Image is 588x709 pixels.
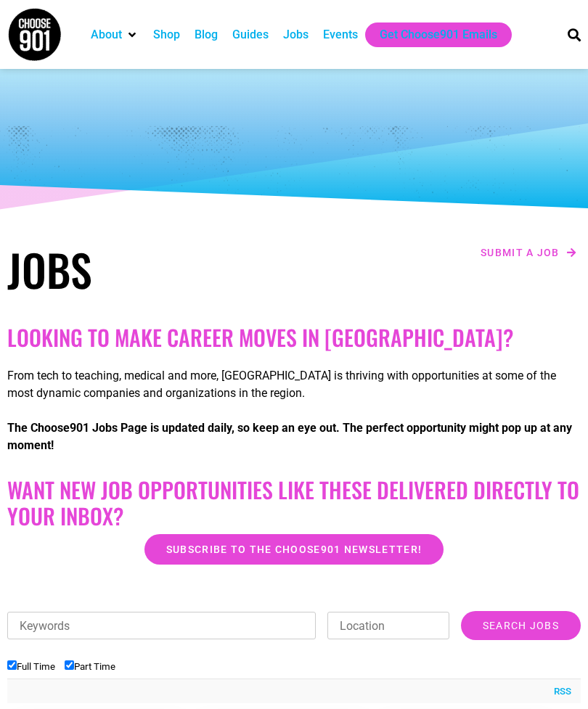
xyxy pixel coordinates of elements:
[166,544,422,554] span: Subscribe to the Choose901 newsletter!
[7,661,55,672] label: Full Time
[232,26,269,44] a: Guides
[7,612,316,639] input: Keywords
[83,22,146,47] div: About
[7,660,17,670] input: Full Time
[7,477,581,529] h2: Want New Job Opportunities like these Delivered Directly to your Inbox?
[461,611,581,640] input: Search Jobs
[7,421,572,452] strong: The Choose901 Jobs Page is updated daily, so keep an eye out. The perfect opportunity might pop u...
[153,26,180,44] a: Shop
[481,247,560,258] span: Submit a job
[65,660,74,670] input: Part Time
[7,243,287,295] h1: Jobs
[327,612,449,639] input: Location
[476,243,581,262] a: Submit a job
[91,26,122,44] a: About
[65,661,115,672] label: Part Time
[144,534,444,565] a: Subscribe to the Choose901 newsletter!
[562,22,586,46] div: Search
[547,684,571,699] a: RSS
[83,22,547,47] nav: Main nav
[380,26,497,44] a: Get Choose901 Emails
[195,26,218,44] a: Blog
[7,367,581,402] p: From tech to teaching, medical and more, [GEOGRAPHIC_DATA] is thriving with opportunities at some...
[283,26,309,44] a: Jobs
[7,324,581,351] h2: Looking to make career moves in [GEOGRAPHIC_DATA]?
[323,26,358,44] a: Events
